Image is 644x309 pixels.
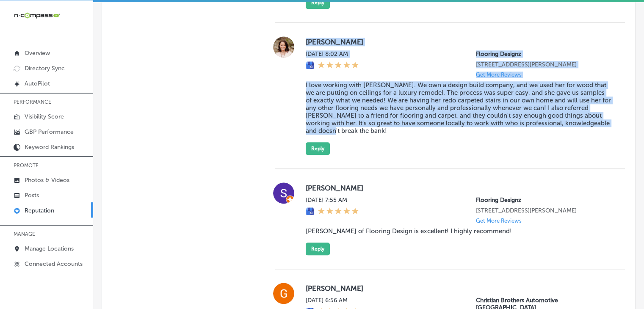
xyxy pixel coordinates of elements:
div: Domain Overview [32,50,76,55]
p: Get More Reviews [476,218,522,224]
button: Reply [306,142,330,155]
img: logo_orange.svg [14,14,20,20]
div: Keywords by Traffic [94,50,143,55]
p: Visibility Score [25,113,64,120]
p: Posts [25,192,39,199]
div: 5 Stars [318,61,359,70]
label: [PERSON_NAME] [306,284,611,292]
p: Connected Accounts [25,260,83,268]
p: Reputation [25,207,54,214]
img: tab_keywords_by_traffic_grey.svg [84,49,91,56]
p: GBP Performance [25,128,74,135]
label: [DATE] 7:55 AM [306,196,359,204]
label: [DATE] 6:56 AM [306,297,359,304]
p: Photos & Videos [25,177,69,184]
p: 316 Mt Evans Blvd Suite B [476,207,611,214]
blockquote: I love working with [PERSON_NAME]. We own a design build company, and we used her for wood that w... [306,81,611,135]
button: Reply [306,243,330,255]
div: 5 Stars [318,207,359,216]
label: [DATE] 8:02 AM [306,50,359,58]
div: v 4.0.25 [24,14,41,20]
p: 316 Mt Evans Blvd Suite B [476,61,611,68]
p: Directory Sync [25,65,65,72]
div: Domain: [DOMAIN_NAME] [22,22,93,29]
p: Keyword Rankings [25,143,74,151]
p: AutoPilot [25,80,50,87]
img: website_grey.svg [14,22,20,29]
img: 660ab0bf-5cc7-4cb8-ba1c-48b5ae0f18e60NCTV_CLogo_TV_Black_-500x88.png [14,11,60,19]
p: Get More Reviews [476,72,522,78]
img: tab_domain_overview_orange.svg [23,49,30,56]
p: Flooring Designz [476,50,611,58]
label: [PERSON_NAME] [306,184,611,192]
p: Flooring Designz [476,196,611,204]
p: Manage Locations [25,245,74,252]
p: Overview [25,50,50,57]
label: [PERSON_NAME] [306,38,611,46]
blockquote: [PERSON_NAME] of Flooring Design is excellent! I highly recommend! [306,227,611,235]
